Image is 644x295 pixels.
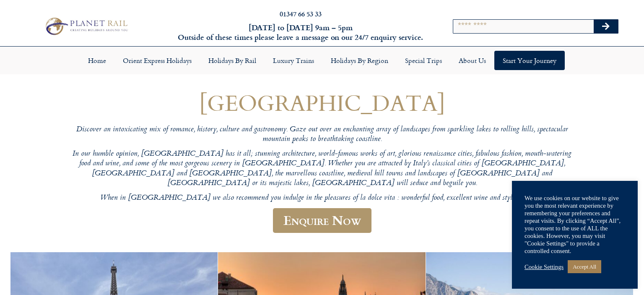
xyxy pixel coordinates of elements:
a: Orient Express Holidays [114,51,200,70]
a: Holidays by Region [322,51,397,70]
a: Luxury Trains [265,51,322,70]
div: We use cookies on our website to give you the most relevant experience by remembering your prefer... [525,194,625,255]
a: Start your Journey [494,51,565,70]
h6: [DATE] to [DATE] 9am – 5pm Outside of these times please leave a message on our 24/7 enquiry serv... [174,23,427,42]
p: Discover an intoxicating mix of romance, history, culture and gastronomy. Gaze out over an enchan... [70,125,574,145]
h1: [GEOGRAPHIC_DATA] [70,90,574,115]
a: Cookie Settings [525,263,563,271]
a: Accept All [568,260,601,273]
a: Home [80,51,114,70]
a: About Us [450,51,494,70]
a: Special Trips [397,51,450,70]
a: 01347 66 53 33 [280,9,322,18]
button: Search [594,20,618,33]
img: Planet Rail Train Holidays Logo [42,16,130,37]
nav: Menu [4,51,640,70]
a: Holidays by Rail [200,51,265,70]
p: When in [GEOGRAPHIC_DATA] we also recommend you indulge in the pleasures of la dolce vita : wonde... [70,193,574,203]
p: In our humble opinion, [GEOGRAPHIC_DATA] has it all; stunning architecture, world-famous works of... [70,149,574,188]
a: Enquire Now [273,208,371,233]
